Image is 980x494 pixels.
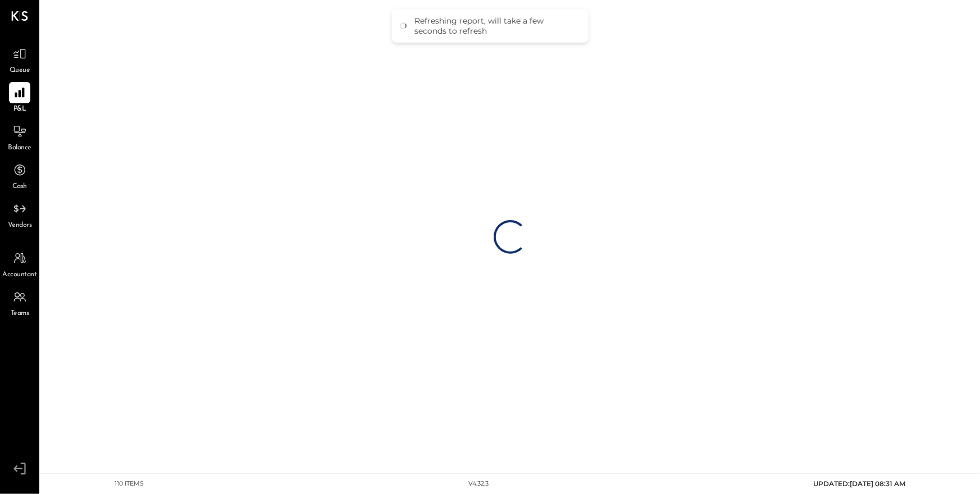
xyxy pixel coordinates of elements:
span: Cash [12,182,27,192]
div: v 4.32.3 [469,479,489,488]
span: Teams [11,309,29,319]
span: Accountant [3,270,37,280]
a: Accountant [1,248,39,280]
a: P&L [1,82,39,115]
span: P&L [13,104,26,115]
span: UPDATED: [DATE] 08:31 AM [814,479,906,488]
a: Teams [1,286,39,319]
a: Queue [1,43,39,76]
div: 110 items [115,479,144,488]
div: Refreshing report, will take a few seconds to refresh [414,16,577,36]
a: Balance [1,121,39,153]
span: Queue [10,66,30,76]
a: Vendors [1,198,39,231]
span: Vendors [8,221,32,231]
a: Cash [1,159,39,192]
span: Balance [8,143,31,153]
